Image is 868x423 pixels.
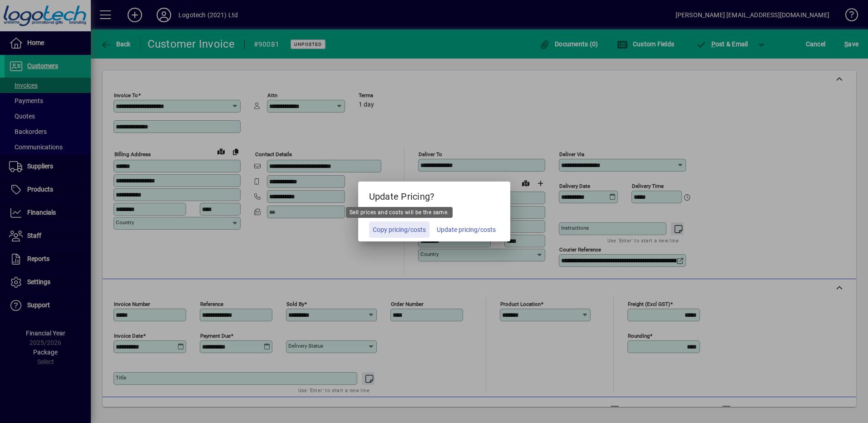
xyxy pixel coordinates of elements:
span: Update pricing/costs [437,225,496,235]
span: Copy pricing/costs [373,225,426,235]
div: Sell prices and costs will be the same. [346,207,453,218]
h5: Update Pricing? [358,182,510,208]
button: Update pricing/costs [433,221,499,238]
button: Copy pricing/costs [369,221,429,238]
